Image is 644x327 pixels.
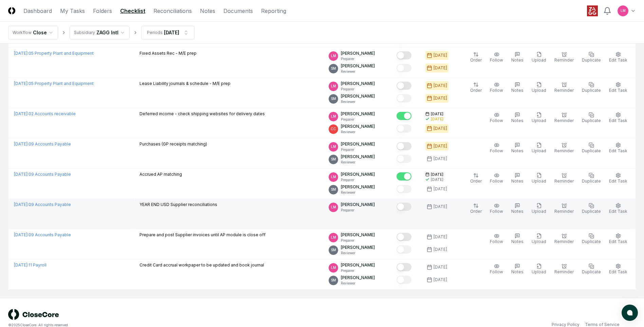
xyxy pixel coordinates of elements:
[93,7,112,15] a: Folders
[8,7,15,14] img: Logo
[532,148,546,153] span: Upload
[140,171,182,177] p: Accrued AP matching
[14,202,71,207] a: [DATE]:09 Accounts Payable
[14,81,94,86] a: [DATE]:05 Property Plant and Equipment
[622,305,638,321] button: atlas-launcher
[510,81,525,95] button: Notes
[341,251,375,256] p: Reviewer
[608,141,629,155] button: Edit Task
[341,123,375,130] p: [PERSON_NAME]
[14,51,94,56] a: [DATE]:05 Property Plant and Equipment
[341,202,375,208] p: [PERSON_NAME]
[553,262,575,276] button: Reminder
[431,117,443,122] div: [DATE]
[14,232,71,237] a: [DATE]:09 Accounts Payable
[490,148,503,153] span: Follow
[582,148,601,153] span: Duplicate
[397,203,411,211] button: Mark complete
[14,111,29,116] span: [DATE] :
[530,50,548,65] button: Upload
[341,147,375,152] p: Preparer
[120,7,145,15] a: Checklist
[147,30,163,36] div: Periods
[223,7,253,15] a: Documents
[434,125,447,132] div: [DATE]
[341,160,375,165] p: Reviewer
[489,171,504,186] button: Follow
[397,124,411,133] button: Mark complete
[490,178,503,184] span: Follow
[341,56,375,62] p: Preparer
[341,93,375,99] p: [PERSON_NAME]
[554,148,574,153] span: Reminder
[582,239,601,244] span: Duplicate
[530,141,548,155] button: Upload
[14,232,29,237] span: [DATE] :
[510,232,525,246] button: Notes
[608,232,629,246] button: Edit Task
[510,50,525,65] button: Notes
[141,26,195,39] button: Periods[DATE]
[341,268,375,273] p: Preparer
[397,142,411,150] button: Mark complete
[331,235,336,240] span: LM
[489,202,504,216] button: Follow
[434,277,447,283] div: [DATE]
[331,174,336,179] span: LM
[511,269,523,274] span: Notes
[490,57,503,63] span: Follow
[530,81,548,95] button: Upload
[582,209,601,214] span: Duplicate
[609,178,627,184] span: Edit Task
[341,81,375,87] p: [PERSON_NAME]
[140,202,217,208] p: YEAR END USD Supplier reconciliations
[14,172,29,177] span: [DATE] :
[434,204,447,210] div: [DATE]
[14,262,47,268] a: [DATE]:11 Payroll
[431,172,443,177] span: [DATE]
[140,262,264,268] p: Credit Card accrual workpaper to be updated and book journal
[489,50,504,65] button: Follow
[434,65,447,71] div: [DATE]
[530,202,548,216] button: Upload
[554,118,574,123] span: Reminder
[609,148,627,153] span: Edit Task
[489,111,504,125] button: Follow
[341,262,375,268] p: [PERSON_NAME]
[581,50,602,65] button: Duplicate
[60,7,85,15] a: My Tasks
[510,202,525,216] button: Notes
[469,50,483,65] button: Order
[434,156,447,162] div: [DATE]
[621,8,626,13] span: LM
[470,88,482,93] span: Order
[341,275,375,281] p: [PERSON_NAME]
[341,232,375,238] p: [PERSON_NAME]
[532,57,546,63] span: Upload
[609,57,627,63] span: Edit Task
[532,118,546,123] span: Upload
[511,57,523,63] span: Notes
[469,202,483,216] button: Order
[341,141,375,147] p: [PERSON_NAME]
[511,148,523,153] span: Notes
[511,209,523,214] span: Notes
[582,269,601,274] span: Duplicate
[434,83,447,89] div: [DATE]
[489,141,504,155] button: Follow
[341,238,375,243] p: Preparer
[617,5,629,17] button: LM
[581,141,602,155] button: Duplicate
[14,51,29,56] span: [DATE] :
[608,171,629,186] button: Edit Task
[554,178,574,184] span: Reminder
[140,111,265,117] p: Deferred income - check shipping websites for delivery dates
[609,209,627,214] span: Edit Task
[554,88,574,93] span: Reminder
[341,190,375,195] p: Reviewer
[341,154,375,160] p: [PERSON_NAME]
[530,232,548,246] button: Upload
[554,239,574,244] span: Reminder
[490,269,503,274] span: Follow
[331,126,336,132] span: CC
